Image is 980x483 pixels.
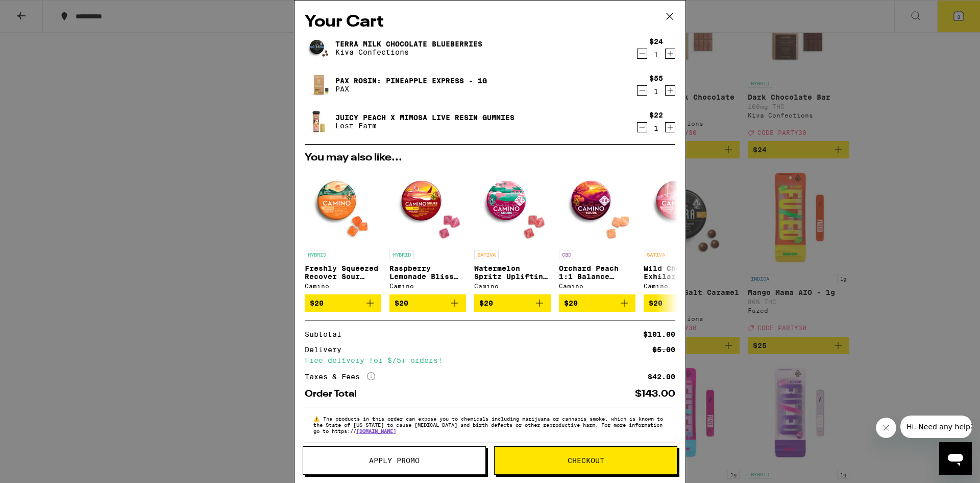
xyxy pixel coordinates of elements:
[305,331,349,338] div: Subtotal
[665,122,675,132] button: Increment
[876,418,896,438] iframe: Close message
[559,283,635,289] div: Camino
[305,153,675,163] h2: You may also like...
[643,331,675,338] div: $101.00
[649,37,663,45] div: $24
[559,294,635,312] button: Add to bag
[637,122,647,132] button: Decrement
[313,416,663,434] span: The products in this order can expose you to chemicals including marijuana or cannabis smoke, whi...
[644,168,720,245] img: Camino - Wild Cherry Exhilarate 5:5:5 Gummies
[649,299,663,307] span: $20
[303,446,486,475] button: Apply Promo
[335,122,514,130] p: Lost Farm
[305,346,349,353] div: Delivery
[389,168,466,294] a: Open page for Raspberry Lemonade Bliss Sour Gummies from Camino
[649,74,663,82] div: $55
[305,11,675,34] h2: Your Cart
[335,48,482,56] p: Kiva Confections
[649,51,663,59] div: 1
[644,264,720,281] p: Wild Cherry Exhilarate 5:5:5 Gummies
[305,264,381,281] p: Freshly Squeezed Recover Sour Gummies
[635,389,675,399] div: $143.00
[559,250,574,259] p: CBD
[305,168,381,245] img: Camino - Freshly Squeezed Recover Sour Gummies
[939,442,972,475] iframe: Button to launch messaging window
[652,346,675,353] div: $5.00
[644,283,720,289] div: Camino
[474,294,551,312] button: Add to bag
[559,168,635,245] img: Camino - Orchard Peach 1:1 Balance Sours Gummies
[494,446,677,475] button: Checkout
[335,77,487,85] a: PAX Rosin: Pineapple Express - 1g
[356,428,396,434] a: [DOMAIN_NAME]
[649,111,663,119] div: $22
[644,250,668,259] p: SATIVA
[395,299,408,307] span: $20
[389,264,466,281] p: Raspberry Lemonade Bliss Sour Gummies
[900,416,972,438] iframe: Message from company
[474,264,551,281] p: Watermelon Spritz Uplifting Sour Gummies
[649,87,663,96] div: 1
[305,294,381,312] button: Add to bag
[389,283,466,289] div: Camino
[305,71,333,99] img: PAX Rosin: Pineapple Express - 1g
[649,124,663,132] div: 1
[644,168,720,294] a: Open page for Wild Cherry Exhilarate 5:5:5 Gummies from Camino
[559,168,635,294] a: Open page for Orchard Peach 1:1 Balance Sours Gummies from Camino
[369,457,420,464] span: Apply Promo
[665,49,675,59] button: Increment
[305,357,675,364] div: Free delivery for $75+ orders!
[310,299,324,307] span: $20
[479,299,493,307] span: $20
[389,168,466,245] img: Camino - Raspberry Lemonade Bliss Sour Gummies
[389,250,414,259] p: HYBRID
[305,372,375,381] div: Taxes & Fees
[335,85,487,93] p: PAX
[305,250,329,259] p: HYBRID
[335,40,482,48] a: Terra Milk Chocolate Blueberries
[648,373,675,380] div: $42.00
[564,299,578,307] span: $20
[305,389,364,399] div: Order Total
[637,49,647,59] button: Decrement
[389,294,466,312] button: Add to bag
[474,283,551,289] div: Camino
[665,85,675,96] button: Increment
[568,457,604,464] span: Checkout
[305,283,381,289] div: Camino
[644,294,720,312] button: Add to bag
[305,168,381,294] a: Open page for Freshly Squeezed Recover Sour Gummies from Camino
[474,168,551,294] a: Open page for Watermelon Spritz Uplifting Sour Gummies from Camino
[474,168,551,245] img: Camino - Watermelon Spritz Uplifting Sour Gummies
[335,113,514,122] a: Juicy Peach x Mimosa Live Resin Gummies
[313,416,323,422] span: ⚠️
[474,250,499,259] p: SATIVA
[637,85,647,96] button: Decrement
[559,264,635,281] p: Orchard Peach 1:1 Balance Sours Gummies
[305,34,333,62] img: Terra Milk Chocolate Blueberries
[305,107,333,136] img: Juicy Peach x Mimosa Live Resin Gummies
[6,7,73,15] span: Hi. Need any help?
